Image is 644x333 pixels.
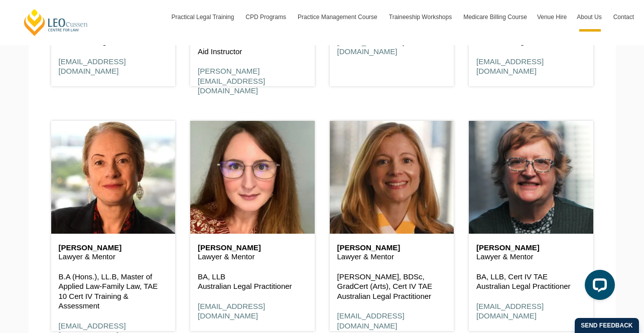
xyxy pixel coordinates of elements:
[572,3,608,32] a: About Us
[59,244,168,252] h6: [PERSON_NAME]
[198,252,307,262] p: Lawyer & Mentor
[337,252,447,262] p: Lawyer & Mentor
[476,272,586,291] p: BA, LLB, Cert IV TAE Australian Legal Practitioner
[476,244,586,252] h6: [PERSON_NAME]
[240,3,293,32] a: CPD Programs
[198,67,265,95] a: [PERSON_NAME][EMAIL_ADDRESS][DOMAIN_NAME]
[198,244,307,252] h6: [PERSON_NAME]
[577,266,619,308] iframe: LiveChat chat widget
[167,3,241,32] a: Practical Legal Training
[476,302,544,320] a: [EMAIL_ADDRESS][DOMAIN_NAME]
[337,244,447,252] h6: [PERSON_NAME]
[293,3,384,32] a: Practice Management Course
[476,57,544,76] a: [EMAIL_ADDRESS][DOMAIN_NAME]
[59,252,168,262] p: Lawyer & Mentor
[59,57,126,76] a: [EMAIL_ADDRESS][DOMAIN_NAME]
[384,3,458,32] a: Traineeship Workshops
[476,252,586,262] p: Lawyer & Mentor
[198,302,265,320] a: [EMAIL_ADDRESS][DOMAIN_NAME]
[532,3,572,32] a: Venue Hire
[59,272,168,311] p: B.A (Hons.), LL.B, Master of Applied Law-Family Law, TAE 10 Cert IV Training & Assessment
[198,272,307,291] p: BA, LLB Australian Legal Practitioner
[23,8,89,37] a: [PERSON_NAME] Centre for Law
[458,3,532,32] a: Medicare Billing Course
[337,311,405,330] a: [EMAIL_ADDRESS][DOMAIN_NAME]
[337,272,447,301] p: [PERSON_NAME], BDSc, GradCert (Arts), Cert IV TAE Australian Legal Practitioner
[608,3,639,32] a: Contact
